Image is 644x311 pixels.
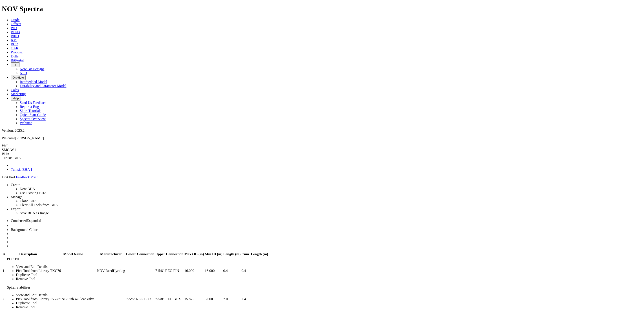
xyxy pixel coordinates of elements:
a: Pick Tool from Library [16,269,49,273]
a: Durability and Parameter Model [20,84,66,88]
th: Max OD (in) [184,252,204,256]
td: 1 [2,257,6,285]
a: Export [11,207,21,211]
button: OrbitLite [11,75,26,80]
a: New BHA [20,187,35,191]
a: KM [11,38,17,42]
a: Tunisia BHA 1 [11,168,32,171]
a: Clear All Tools from BHA [20,203,58,207]
td: 16.000 [205,257,223,285]
span: OrbitLite [13,76,24,79]
p: Welcome [2,136,642,140]
a: Unit Pref [2,175,15,179]
button: FTT [11,62,20,67]
a: Remove Tool [16,305,35,309]
a: Offsets [11,22,21,26]
a: Duplicate Tool [16,273,37,277]
a: BitIQ [11,34,19,38]
a: Dulls [11,54,19,58]
a: Clone BHA [20,199,37,203]
td: 0.4 [241,257,268,285]
th: Cum. Length (m) [241,252,268,256]
a: Calcs [11,88,19,92]
span: BHA: [2,152,642,172]
th: Manufacturer [97,252,125,256]
span: [PERSON_NAME] [15,136,44,140]
a: Toggle Light/Dark Background Color [11,228,37,232]
span: Tunisia BHA [2,156,21,160]
a: Webinar [20,121,32,125]
label: Condensed [11,219,27,223]
td: 7-5/8" REG PIN [155,257,184,285]
a: Report a Bug [20,105,39,109]
a: WD [11,26,17,30]
a: Interbedded Model [20,80,47,84]
a: Quick Start Guide [20,113,46,117]
a: Duplicate Tool [16,301,37,305]
td: 0.4 [223,257,241,285]
a: Short Tutorials [20,109,41,113]
span: Well: [2,144,642,152]
a: BCR [11,42,18,46]
a: Use Existing BHA [20,191,47,195]
a: Spiral Stabilizer [7,285,30,289]
a: BHAs [11,30,20,34]
span: FTT [13,63,18,66]
a: View and Edit Details [16,293,48,297]
a: Feedback [16,175,30,179]
a: Guide [11,18,20,22]
a: OAR [11,46,18,50]
h1: NOV Spectra [2,5,642,13]
a: PDC Bit [7,257,19,261]
a: Print [31,175,37,179]
a: Proposal [11,50,23,54]
a: New Bit Designs [20,67,44,71]
th: Description [7,252,49,256]
label: Expanded [27,219,41,223]
a: Create [11,183,20,187]
th: Min ID (in) [205,252,223,256]
th: Lower Connection [126,252,154,256]
a: BitPortal [11,58,24,62]
a: NPD [20,71,27,75]
span: Help [13,97,19,100]
a: Send Us Feedback [20,101,46,105]
div: Version: 2025.2 [2,129,642,133]
td: 16.000 [184,257,204,285]
a: Remove Tool [16,277,35,281]
th: Upper Connection [155,252,184,256]
toggle: BHA View Style [11,219,642,224]
a: Save BHA as Image [20,211,49,215]
a: View and Edit Details [16,265,48,269]
a: Manage [11,195,22,199]
a: Pick Tool from Library [16,297,49,301]
a: Marketing [11,92,26,96]
button: Help [11,96,20,101]
td: TKC76 [50,257,96,285]
th: # [2,252,6,256]
td: NOV ReedHycalog [97,257,125,285]
span: SMG W-1 [2,148,17,152]
th: Length (m) [223,252,241,256]
a: Spectra Overview [20,117,46,121]
th: Model Name [50,252,96,256]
